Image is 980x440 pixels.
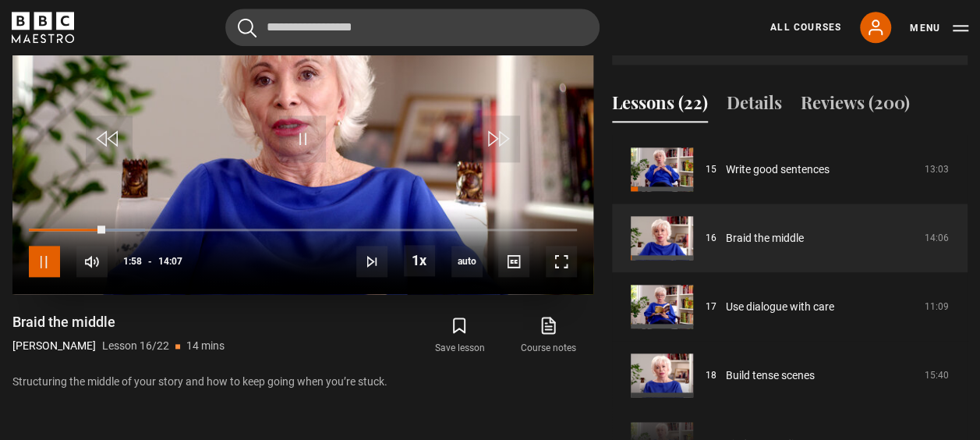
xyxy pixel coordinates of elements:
span: 14:07 [158,247,182,275]
span: auto [451,246,483,277]
a: Use dialogue with care [726,299,834,315]
a: Write good sentences [726,161,830,178]
button: Pause [29,246,60,277]
input: Search [225,9,600,46]
a: Build tense scenes [726,367,815,384]
button: Submit the search query [238,18,256,37]
button: Playback Rate [404,245,435,276]
p: Structuring the middle of your story and how to keep going when you’re stuck. [12,374,593,390]
span: 1:58 [123,247,142,275]
button: Captions [498,246,529,277]
a: Braid the middle [726,230,804,247]
button: Next Lesson [356,246,387,277]
div: Current quality: 720p [451,246,483,277]
a: All Courses [770,20,841,34]
div: Progress Bar [29,229,577,232]
p: Lesson 16/22 [102,338,169,354]
p: [PERSON_NAME] [12,338,96,354]
p: 14 mins [186,338,225,354]
a: Course notes [504,313,593,358]
svg: BBC Maestro [12,12,74,43]
span: - [148,256,152,267]
button: Lessons (22) [612,90,708,122]
h1: Braid the middle [12,313,225,332]
button: Fullscreen [546,246,577,277]
button: Details [727,90,782,122]
button: Toggle navigation [910,20,968,36]
button: Mute [76,246,108,277]
button: Reviews (200) [801,90,910,122]
button: Save lesson [415,313,504,358]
